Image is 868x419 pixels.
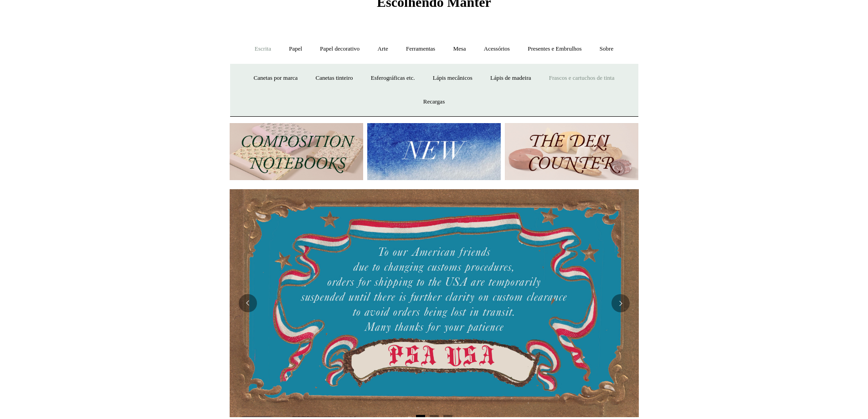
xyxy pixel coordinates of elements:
[490,74,531,81] font: Lápis de madeira
[445,37,474,61] a: Mesa
[549,74,615,81] font: Frascos e cartuchos de tinta
[316,74,353,81] font: Canetas tinteiro
[430,415,439,417] button: Página 2
[371,74,415,81] font: Esferográficas etc.
[611,294,630,312] button: Próximo
[367,123,501,180] img: Novo.jpg__PID:f73bdf93-380a-4a35-bcfe-7823039498e1
[484,45,510,52] font: Acessórios
[378,45,388,52] font: Arte
[255,45,271,52] font: Escrita
[246,66,306,90] a: Canetas por marca
[423,98,445,105] font: Recargas
[443,415,452,417] button: Página 3
[541,66,623,90] a: Frascos e cartuchos de tinta
[425,66,481,90] a: Lápis mecânicos
[398,37,443,61] a: Ferramentas
[308,66,361,90] a: Canetas tinteiro
[433,74,473,81] font: Lápis mecânicos
[476,37,518,61] a: Acessórios
[482,66,539,90] a: Lápis de madeira
[528,45,581,52] font: Presentes e Embrulhos
[406,45,435,52] font: Ferramentas
[254,74,298,81] font: Canetas por marca
[416,415,425,417] button: Página 1
[289,45,302,52] font: Papel
[312,37,368,61] a: Papel decorativo
[239,294,257,312] button: Anterior
[370,37,396,61] a: Arte
[377,2,491,8] a: Escolhendo Manter
[247,37,279,61] a: Escrita
[600,45,613,52] font: Sobre
[519,37,590,61] a: Presentes e Embrulhos
[453,45,466,52] font: Mesa
[505,123,638,180] img: O Balcão de Delicatessen
[230,123,363,180] img: 202302 Composition ledgers.jpg__PID:69722ee6-fa44-49dd-a067-31375e5d54ec
[320,45,360,52] font: Papel decorativo
[230,189,639,417] img: PSA dos EUA .jpg__PID:33428022-6587-48b7-8b57-d7eefc91f15a
[363,66,423,90] a: Esferográficas etc.
[281,37,310,61] a: Papel
[415,90,453,114] a: Recargas
[591,37,621,61] a: Sobre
